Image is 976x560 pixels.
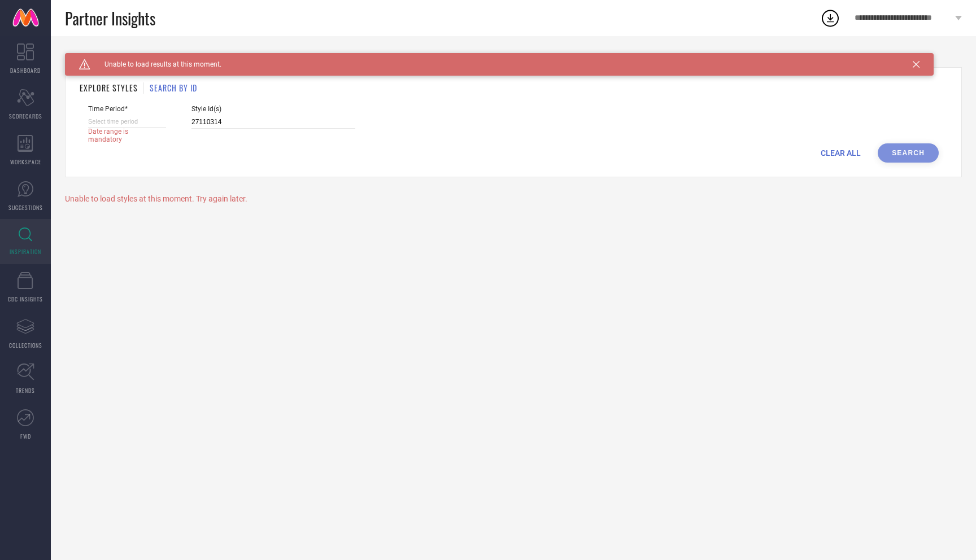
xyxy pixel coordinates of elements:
h1: SEARCH BY ID [150,82,197,94]
span: Time Period* [88,105,166,113]
span: CDC INSIGHTS [8,295,43,303]
input: Select time period [88,116,166,128]
span: SUGGESTIONS [8,203,43,212]
span: DASHBOARD [10,66,41,75]
span: Style Id(s) [191,105,355,113]
span: COLLECTIONS [9,341,42,349]
span: FWD [20,432,31,440]
span: WORKSPACE [10,158,41,166]
h1: EXPLORE STYLES [80,82,138,94]
input: Enter comma separated style ids e.g. 12345, 67890 [191,116,355,129]
span: TRENDS [16,386,35,395]
div: Open download list [820,8,840,28]
span: Unable to load results at this moment. [90,60,221,68]
div: Back TO Dashboard [65,53,962,62]
span: CLEAR ALL [821,148,861,158]
span: INSPIRATION [10,247,41,256]
span: Partner Insights [65,7,155,30]
div: Unable to load styles at this moment. Try again later. [65,194,962,203]
span: Date range is mandatory [88,128,156,143]
span: SCORECARDS [9,112,42,120]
